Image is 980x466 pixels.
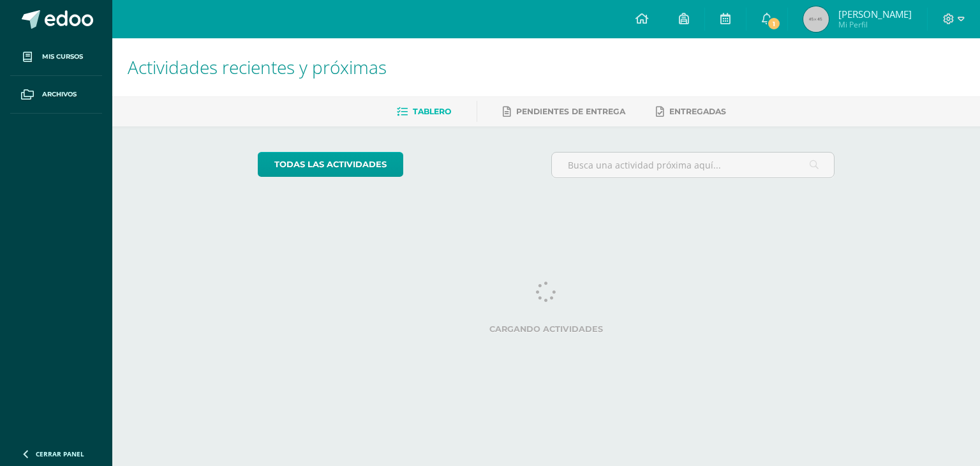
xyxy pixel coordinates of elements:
span: [PERSON_NAME] [838,8,912,20]
span: Mi Perfil [838,19,912,30]
span: Entregadas [669,107,726,116]
a: Archivos [10,76,102,114]
span: Actividades recientes y próximas [128,55,387,79]
a: todas las Actividades [258,152,403,177]
a: Tablero [397,101,451,122]
a: Mis cursos [10,38,102,76]
span: Archivos [42,89,77,100]
input: Busca una actividad próxima aquí... [552,153,835,177]
span: Mis cursos [42,52,83,62]
span: Tablero [413,107,451,116]
img: 45x45 [803,6,829,32]
a: Pendientes de entrega [503,101,625,122]
span: Pendientes de entrega [516,107,625,116]
label: Cargando actividades [258,324,835,334]
span: 1 [767,17,781,31]
a: Entregadas [656,101,726,122]
span: Cerrar panel [36,449,84,458]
